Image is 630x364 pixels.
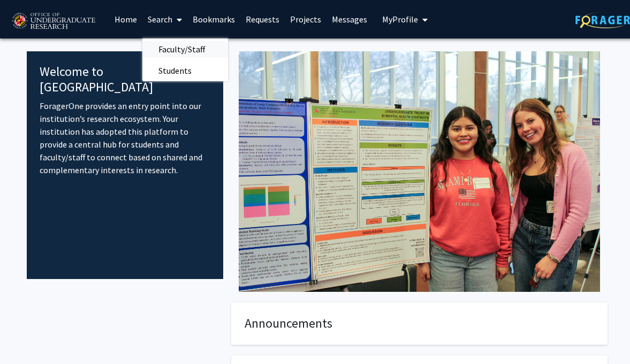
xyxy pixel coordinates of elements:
span: My Profile [382,14,418,25]
a: Bookmarks [187,1,240,38]
span: Faculty/Staff [142,38,221,60]
h4: Welcome to [GEOGRAPHIC_DATA] [40,64,210,95]
a: Home [109,1,142,38]
img: Cover Image [239,51,600,292]
a: Faculty/Staff [142,41,228,57]
p: ForagerOne provides an entry point into our institution’s research ecosystem. Your institution ha... [40,99,210,176]
a: Projects [285,1,327,38]
a: Requests [240,1,285,38]
iframe: Chat [8,316,45,356]
img: University of Maryland Logo [8,8,98,35]
a: Messages [327,1,373,38]
span: Students [142,60,208,81]
a: Search [142,1,187,38]
a: Students [142,63,228,79]
h4: Announcements [245,316,594,331]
